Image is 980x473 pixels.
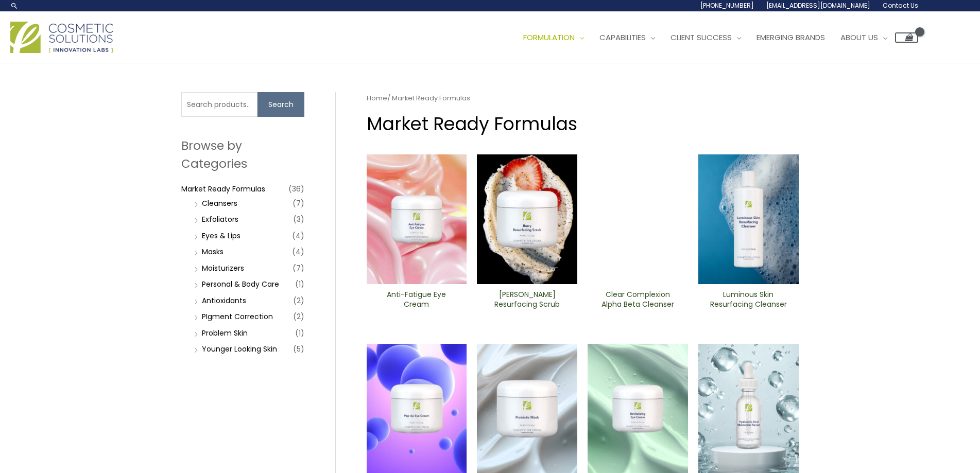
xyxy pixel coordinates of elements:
a: About Us [833,22,895,53]
span: About Us [840,32,878,43]
a: Formulation [515,22,592,53]
span: Emerging Brands [757,32,825,43]
span: Formulation [523,32,575,43]
span: (5) [293,342,304,356]
a: Cleansers [202,198,237,208]
a: Personal & Body Care [202,279,279,289]
a: Market Ready Formulas [181,184,265,194]
a: [PERSON_NAME] Resurfacing Scrub [486,290,569,313]
span: (4) [292,229,304,243]
span: [PHONE_NUMBER] [700,1,754,10]
img: Anti Fatigue Eye Cream [367,154,467,284]
a: Moisturizers [202,263,244,273]
h2: Browse by Categories [181,137,304,172]
a: Client Success [663,22,749,53]
a: Anti-Fatigue Eye Cream [375,290,458,313]
a: Problem Skin [202,328,248,338]
a: Masks [202,247,223,257]
img: Luminous Skin Resurfacing ​Cleanser [698,154,799,284]
span: (4) [292,244,304,259]
nav: Site Navigation [508,22,918,53]
a: Search icon link [10,2,19,10]
span: [EMAIL_ADDRESS][DOMAIN_NAME] [766,1,870,10]
a: View Shopping Cart, empty [895,32,918,43]
img: Berry Resurfacing Scrub [477,154,577,284]
h1: Market Ready Formulas [367,111,799,136]
h2: Clear Complexion Alpha Beta ​Cleanser [596,290,679,309]
a: Emerging Brands [749,22,833,53]
a: Clear Complexion Alpha Beta ​Cleanser [596,290,679,313]
span: Client Success [670,32,732,43]
span: (1) [295,277,304,291]
h2: Anti-Fatigue Eye Cream [375,290,458,309]
input: Search products… [181,92,257,117]
a: Younger Looking Skin [202,344,277,354]
button: Search [257,92,304,117]
span: (2) [293,293,304,308]
a: Home [367,93,387,103]
a: Capabilities [592,22,663,53]
span: Capabilities [599,32,646,43]
span: (36) [288,182,304,196]
img: Clear Complexion Alpha Beta ​Cleanser [588,154,688,284]
a: Eyes & Lips [202,231,240,241]
span: (3) [293,212,304,226]
span: (2) [293,309,304,324]
a: PIgment Correction [202,311,273,322]
a: Luminous Skin Resurfacing ​Cleanser [707,290,790,313]
span: (1) [295,326,304,340]
span: (7) [293,261,304,275]
nav: Breadcrumb [367,92,799,104]
h2: Luminous Skin Resurfacing ​Cleanser [707,290,790,309]
span: Contact Us [883,1,918,10]
h2: [PERSON_NAME] Resurfacing Scrub [486,290,569,309]
img: Cosmetic Solutions Logo [10,22,113,53]
span: (7) [293,196,304,211]
a: Antioxidants [202,295,246,306]
a: Exfoliators [202,214,238,224]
